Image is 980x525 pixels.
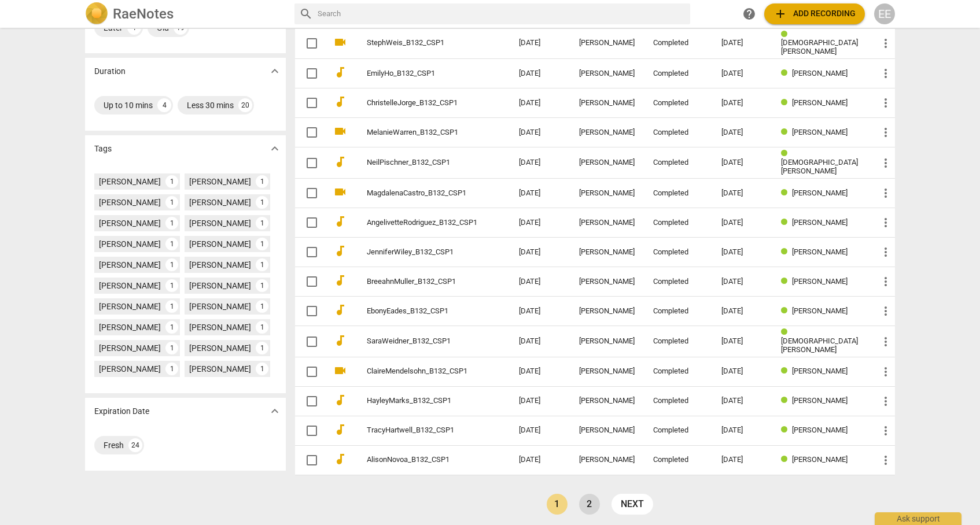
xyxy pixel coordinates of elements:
[781,98,792,107] span: Review status: completed
[653,39,703,47] div: Completed
[579,69,635,78] div: [PERSON_NAME]
[781,277,792,286] span: Review status: completed
[781,30,792,39] span: Review status: completed
[165,300,178,313] div: 1
[792,306,848,315] span: [PERSON_NAME]
[268,64,282,78] span: expand_more
[165,175,178,188] div: 1
[333,95,347,109] span: audiotrack
[256,258,268,271] div: 1
[256,279,268,292] div: 1
[721,307,762,316] div: [DATE]
[579,158,635,167] div: [PERSON_NAME]
[256,321,268,334] div: 1
[721,219,762,227] div: [DATE]
[99,197,161,208] div: [PERSON_NAME]
[653,367,703,376] div: Completed
[165,196,178,209] div: 1
[256,300,268,313] div: 1
[256,238,268,250] div: 1
[367,158,477,167] a: NeilPischner_B132_CSP1
[510,118,570,147] td: [DATE]
[99,342,161,354] div: [PERSON_NAME]
[879,36,893,50] span: more_vert
[367,337,477,346] a: SaraWeidner_B132_CSP1
[333,393,347,407] span: audiotrack
[510,28,570,59] td: [DATE]
[721,397,762,405] div: [DATE]
[781,128,792,136] span: Review status: completed
[367,278,477,286] a: BreeahnMuller_B132_CSP1
[367,99,477,108] a: ChristelleJorge_B132_CSP1
[189,238,251,250] div: [PERSON_NAME]
[99,217,161,229] div: [PERSON_NAME]
[367,219,477,227] a: AngelivetteRodriguez_B132_CSP1
[367,397,477,405] a: HayleyMarks_B132_CSP1
[792,455,848,464] span: [PERSON_NAME]
[333,452,347,466] span: audiotrack
[781,38,858,56] span: [DEMOGRAPHIC_DATA][PERSON_NAME]
[510,445,570,475] td: [DATE]
[739,3,760,24] a: Help
[510,88,570,118] td: [DATE]
[653,456,703,464] div: Completed
[99,280,161,291] div: [PERSON_NAME]
[653,128,703,137] div: Completed
[879,394,893,408] span: more_vert
[874,3,895,24] div: EE
[189,197,251,208] div: [PERSON_NAME]
[579,219,635,227] div: [PERSON_NAME]
[85,2,108,25] img: Logo
[94,143,112,155] p: Tags
[510,147,570,179] td: [DATE]
[792,69,848,77] span: [PERSON_NAME]
[721,248,762,257] div: [DATE]
[579,248,635,257] div: [PERSON_NAME]
[792,218,848,227] span: [PERSON_NAME]
[721,69,762,78] div: [DATE]
[333,215,347,228] span: audiotrack
[189,259,251,271] div: [PERSON_NAME]
[128,438,142,452] div: 24
[510,208,570,238] td: [DATE]
[781,158,858,175] span: [DEMOGRAPHIC_DATA][PERSON_NAME]
[792,247,848,256] span: [PERSON_NAME]
[721,158,762,167] div: [DATE]
[721,426,762,435] div: [DATE]
[510,416,570,445] td: [DATE]
[792,188,848,197] span: [PERSON_NAME]
[256,196,268,209] div: 1
[781,337,858,354] span: [DEMOGRAPHIC_DATA][PERSON_NAME]
[653,397,703,405] div: Completed
[104,99,153,111] div: Up to 10 mins
[879,216,893,230] span: more_vert
[333,124,347,138] span: videocam
[189,217,251,229] div: [PERSON_NAME]
[165,363,178,375] div: 1
[367,69,477,78] a: EmilyHo_B132_CSP1
[367,426,477,435] a: TracyHartwell_B132_CSP1
[189,321,251,333] div: [PERSON_NAME]
[266,140,283,157] button: Show more
[165,238,178,250] div: 1
[189,363,251,375] div: [PERSON_NAME]
[333,35,347,49] span: videocam
[653,248,703,257] div: Completed
[99,301,161,312] div: [PERSON_NAME]
[781,149,792,158] span: Review status: completed
[764,3,865,24] button: Upload
[781,188,792,197] span: Review status: completed
[792,396,848,405] span: [PERSON_NAME]
[579,99,635,108] div: [PERSON_NAME]
[189,280,251,291] div: [PERSON_NAME]
[266,62,283,80] button: Show more
[579,39,635,47] div: [PERSON_NAME]
[579,456,635,464] div: [PERSON_NAME]
[256,175,268,188] div: 1
[165,321,178,334] div: 1
[781,396,792,405] span: Review status: completed
[256,363,268,375] div: 1
[99,176,161,187] div: [PERSON_NAME]
[165,258,178,271] div: 1
[792,128,848,136] span: [PERSON_NAME]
